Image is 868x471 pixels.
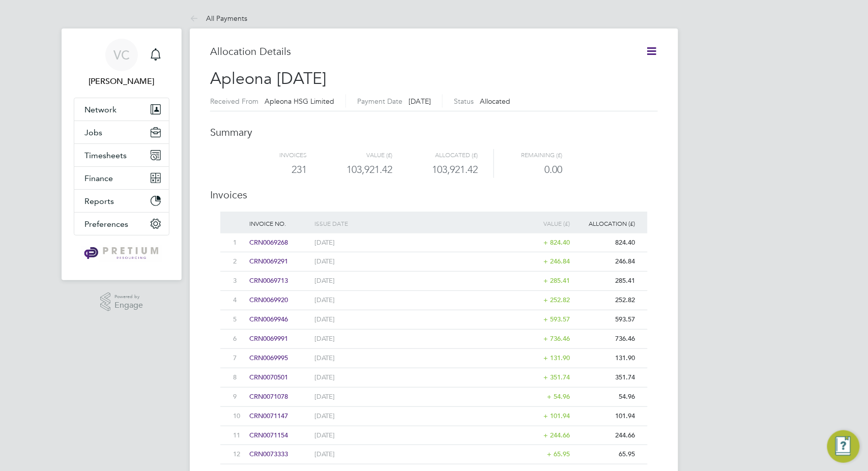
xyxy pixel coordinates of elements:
[494,149,562,161] div: Remaining (£)
[230,388,247,406] div: 9
[312,349,507,368] div: [DATE]
[572,272,638,290] div: 285.41
[507,349,572,368] div: + 131.90
[507,426,572,445] div: + 244.66
[312,368,507,387] div: [DATE]
[84,219,128,229] span: Preferences
[480,97,510,106] span: allocated
[84,196,114,206] span: Reports
[572,407,638,426] div: 101.94
[230,291,247,310] div: 4
[190,14,247,23] a: All Payments
[409,97,431,106] span: [DATE]
[312,212,507,235] div: Issue Date
[114,301,143,310] span: Engage
[84,105,117,114] span: Network
[230,310,247,329] div: 5
[507,388,572,406] div: + 54.96
[210,178,658,201] h3: Invoices
[507,291,572,310] div: + 252.82
[84,173,113,183] span: Finance
[81,246,161,262] img: pretium-logo-retina.png
[230,349,247,368] div: 7
[312,445,507,464] div: [DATE]
[74,167,169,189] button: Finance
[230,272,247,290] div: 3
[507,212,572,235] div: Value (£)
[249,392,288,401] span: CRN0071078
[247,212,312,235] div: Invoice No.
[312,388,507,406] div: [DATE]
[74,98,169,121] button: Network
[113,48,130,62] span: VC
[230,368,247,387] div: 8
[222,161,307,178] div: 231
[230,330,247,348] div: 6
[312,426,507,445] div: [DATE]
[393,149,478,161] div: Allocated (£)
[230,252,247,271] div: 2
[312,252,507,271] div: [DATE]
[230,407,247,426] div: 10
[210,45,638,58] h3: Allocation Details
[572,426,638,445] div: 244.66
[74,246,169,262] a: Go to home page
[312,310,507,329] div: [DATE]
[230,445,247,464] div: 12
[312,272,507,290] div: [DATE]
[230,426,247,445] div: 11
[249,373,288,381] span: CRN0070501
[100,292,143,312] a: Powered byEngage
[572,233,638,252] div: 824.40
[249,315,288,323] span: CRN0069946
[827,430,860,463] button: Engage Resource Center
[507,272,572,290] div: + 285.41
[307,161,393,178] div: 103,921.42
[494,161,562,178] div: 0.00
[74,144,169,166] button: Timesheets
[249,354,288,362] span: CRN0069995
[572,388,638,406] div: 54.96
[507,368,572,387] div: + 351.74
[507,233,572,252] div: + 824.40
[84,128,102,137] span: Jobs
[74,75,169,87] span: Valentina Cerulli
[507,310,572,329] div: + 593.57
[249,411,288,420] span: CRN0071147
[249,238,288,247] span: CRN0069268
[572,445,638,464] div: 65.95
[210,115,658,139] h3: Summary
[572,368,638,387] div: 351.74
[249,276,288,285] span: CRN0069713
[572,212,638,235] div: Allocation (£)
[572,330,638,348] div: 736.46
[572,291,638,310] div: 252.82
[454,97,474,106] label: Status
[312,330,507,348] div: [DATE]
[357,97,402,106] label: Payment Date
[74,39,169,87] a: VC[PERSON_NAME]
[249,450,288,458] span: CRN0073333
[210,69,326,89] span: Apleona [DATE]
[230,233,247,252] div: 1
[312,407,507,426] div: [DATE]
[84,151,127,160] span: Timesheets
[249,257,288,266] span: CRN0069291
[249,296,288,304] span: CRN0069920
[74,213,169,235] button: Preferences
[312,233,507,252] div: [DATE]
[62,28,182,280] nav: Main navigation
[249,431,288,439] span: CRN0071154
[265,97,334,106] span: Apleona HSG Limited
[507,330,572,348] div: + 736.46
[507,407,572,426] div: + 101.94
[572,252,638,271] div: 246.84
[307,149,393,161] div: Value (£)
[222,149,307,161] div: Invoices
[74,121,169,143] button: Jobs
[74,190,169,212] button: Reports
[210,97,258,106] label: Received From
[312,291,507,310] div: [DATE]
[572,310,638,329] div: 593.57
[114,292,143,301] span: Powered by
